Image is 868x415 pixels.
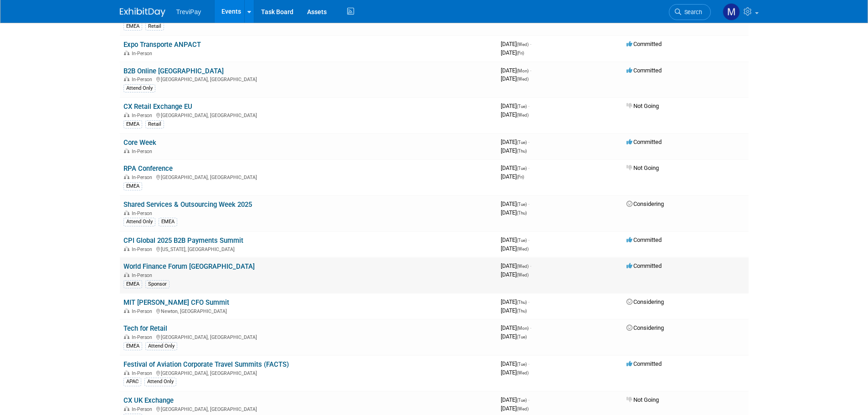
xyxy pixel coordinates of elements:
span: In-Person [132,272,155,278]
div: EMEA [123,182,142,190]
div: Attend Only [123,84,155,92]
a: Shared Services & Outsourcing Week 2025 [123,200,252,209]
div: EMEA [123,22,142,31]
span: (Tue) [517,140,527,145]
img: In-Person Event [124,246,129,251]
div: EMEA [123,342,142,350]
img: In-Person Event [124,334,129,339]
span: - [528,200,529,207]
span: Committed [627,41,662,47]
span: (Tue) [517,398,527,403]
span: [DATE] [501,67,531,74]
img: In-Person Event [124,113,129,117]
span: (Wed) [517,370,529,375]
img: In-Person Event [124,308,129,313]
span: [DATE] [501,236,529,243]
span: [DATE] [501,209,527,216]
img: In-Person Event [124,272,129,277]
span: [DATE] [501,164,529,171]
span: (Tue) [517,202,527,207]
a: CX UK Exchange [123,396,174,405]
span: (Wed) [517,77,529,82]
div: Attend Only [145,342,177,350]
span: - [530,41,531,47]
span: [DATE] [501,245,529,252]
span: Committed [627,138,662,145]
span: [DATE] [501,262,531,269]
span: - [530,67,531,74]
span: In-Person [132,149,155,154]
a: RPA Conference [123,164,173,173]
span: (Thu) [517,149,527,154]
span: (Tue) [517,362,527,367]
div: Retail [145,120,164,128]
span: (Wed) [517,406,529,411]
span: In-Person [132,113,155,118]
span: (Tue) [517,104,527,109]
span: In-Person [132,174,155,180]
a: CX Retail Exchange EU [123,102,192,111]
span: [DATE] [501,298,529,305]
a: Expo Transporte ANPACT [123,41,201,49]
img: In-Person Event [124,406,129,411]
span: (Fri) [517,51,524,56]
img: In-Person Event [124,370,129,375]
span: Considering [627,200,664,207]
div: Attend Only [123,218,155,226]
span: In-Person [132,406,155,412]
span: In-Person [132,370,155,376]
div: EMEA [159,218,177,226]
span: [DATE] [501,396,529,403]
span: - [528,298,529,305]
div: Sponsor [145,280,169,288]
span: [DATE] [501,173,524,180]
span: In-Person [132,308,155,314]
span: (Wed) [517,113,529,118]
span: [DATE] [501,41,531,47]
span: [DATE] [501,333,527,340]
span: - [528,138,529,145]
span: [DATE] [501,200,529,207]
a: Search [669,4,711,20]
span: (Mon) [517,326,529,331]
span: - [528,396,529,403]
span: In-Person [132,334,155,340]
span: (Wed) [517,246,529,251]
img: In-Person Event [124,77,129,81]
span: In-Person [132,77,155,82]
span: TreviPay [176,8,201,15]
div: [GEOGRAPHIC_DATA], [GEOGRAPHIC_DATA] [123,75,493,82]
div: Attend Only [144,378,176,386]
span: [DATE] [501,405,529,412]
span: (Tue) [517,334,527,339]
span: - [530,324,531,331]
span: (Thu) [517,300,527,305]
div: [GEOGRAPHIC_DATA], [GEOGRAPHIC_DATA] [123,173,493,180]
span: (Thu) [517,308,527,313]
span: (Wed) [517,264,529,269]
div: [US_STATE], [GEOGRAPHIC_DATA] [123,245,493,252]
img: In-Person Event [124,51,129,55]
span: - [528,102,529,109]
div: APAC [123,378,141,386]
span: (Thu) [517,210,527,215]
a: MIT [PERSON_NAME] CFO Summit [123,298,229,307]
div: EMEA [123,280,142,288]
span: Considering [627,324,664,331]
a: Festival of Aviation Corporate Travel Summits (FACTS) [123,360,289,369]
span: [DATE] [501,271,529,278]
span: In-Person [132,51,155,56]
img: In-Person Event [124,149,129,153]
span: (Mon) [517,68,529,73]
span: - [530,262,531,269]
span: (Tue) [517,166,527,171]
span: [DATE] [501,307,527,314]
img: ExhibitDay [120,8,165,17]
a: World Finance Forum [GEOGRAPHIC_DATA] [123,262,255,271]
span: Committed [627,67,662,74]
span: (Wed) [517,272,529,277]
div: Newton, [GEOGRAPHIC_DATA] [123,307,493,314]
span: [DATE] [501,111,529,118]
span: In-Person [132,210,155,216]
span: Not Going [627,102,659,109]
